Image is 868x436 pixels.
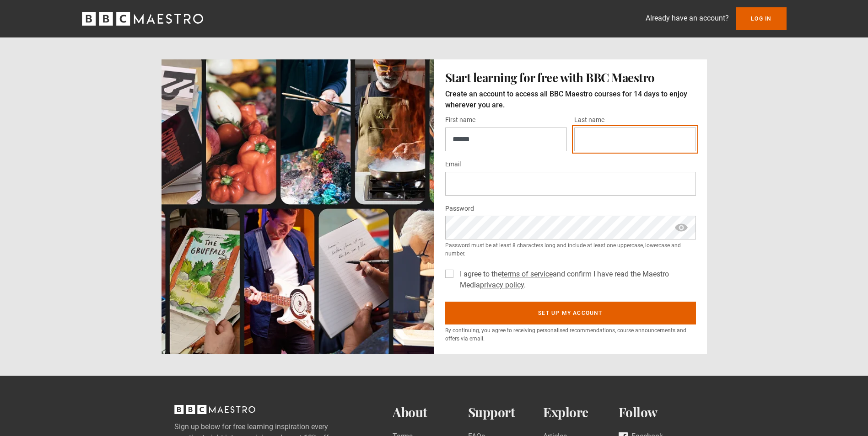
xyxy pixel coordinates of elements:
a: terms of service [501,270,553,278]
button: Set up my account [445,302,696,324]
h2: About [393,405,468,420]
p: By continuing, you agree to receiving personalised recommendations, course announcements and offe... [445,326,696,343]
svg: BBC Maestro, back to top [174,405,255,414]
h2: Follow [619,405,694,420]
small: Password must be at least 8 characters long and include at least one uppercase, lowercase and num... [445,241,696,258]
label: Last name [574,115,604,126]
h1: Start learning for free with BBC Maestro [445,70,696,85]
label: Email [445,159,461,170]
a: BBC Maestro, back to top [174,409,255,417]
h2: Support [468,405,544,420]
span: show password [674,216,689,239]
p: Already have an account? [646,13,729,24]
h2: Explore [543,405,619,420]
a: Log In [736,7,786,30]
label: Password [445,203,474,214]
svg: BBC Maestro [82,12,203,26]
label: I agree to the and confirm I have read the Maestro Media . [456,269,696,291]
a: privacy policy [480,281,524,289]
label: First name [445,115,475,126]
p: Create an account to access all BBC Maestro courses for 14 days to enjoy wherever you are. [445,89,696,111]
